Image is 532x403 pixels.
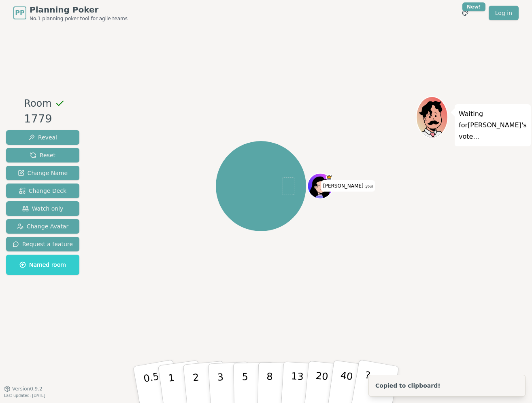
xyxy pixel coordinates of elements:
span: No.1 planning poker tool for agile teams [30,15,128,22]
div: Copied to clipboard! [375,382,440,390]
button: Change Name [6,166,79,180]
span: Room [24,96,51,111]
button: Named room [6,255,79,275]
span: Change Name [18,169,68,177]
p: Waiting for [PERSON_NAME] 's vote... [459,108,527,142]
span: Planning Poker [30,4,128,15]
a: PPPlanning PokerNo.1 planning poker tool for agile teams [13,4,128,22]
span: (you) [364,185,373,188]
div: 1779 [24,111,64,127]
span: PP [15,8,24,18]
span: Last updated: [DATE] [4,393,45,398]
button: Change Avatar [6,219,79,234]
button: Change Deck [6,184,79,198]
span: Reveal [28,133,57,141]
span: Click to change your name [321,180,375,192]
span: Thomas is the host [326,174,332,181]
span: Reset [30,151,55,159]
span: Change Avatar [17,222,69,230]
a: Log in [489,6,519,20]
span: Change Deck [19,187,66,195]
span: Watch only [22,205,64,213]
span: Named room [19,261,66,269]
button: New! [458,6,472,20]
button: Reveal [6,130,79,145]
button: Request a feature [6,237,79,251]
div: New! [462,2,485,11]
button: Watch only [6,201,79,216]
button: Reset [6,148,79,162]
button: Click to change your avatar [308,174,332,198]
span: Version 0.9.2 [12,386,43,392]
button: Version0.9.2 [4,386,43,392]
span: Request a feature [13,240,73,248]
